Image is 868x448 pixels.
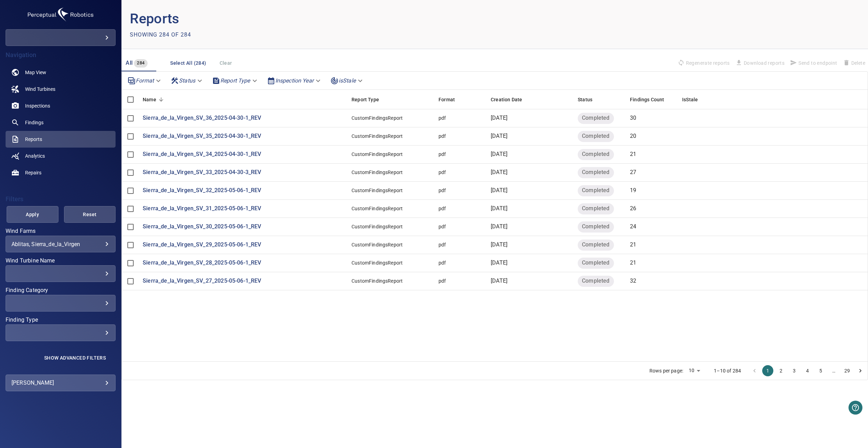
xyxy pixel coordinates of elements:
span: Map View [25,69,46,76]
a: Sierra_de_la_Virgen_SV_32_2025-05-06-1_REV [143,187,261,195]
a: Sierra_de_la_Virgen_SV_29_2025-05-06-1_REV [143,241,261,249]
a: analytics noActive [6,148,116,164]
div: Status [574,90,626,109]
div: pdf [439,133,446,140]
div: Report Type [209,74,261,87]
div: CustomFindingsReport [352,259,403,266]
button: Go to page 29 [842,365,853,376]
em: Status [179,77,195,84]
div: Findings Count [630,90,664,109]
div: Format [435,90,487,109]
span: Show Advanced Filters [44,355,106,361]
span: Inspections [25,102,50,109]
button: Show Advanced Filters [40,352,110,363]
p: Reports [130,8,495,29]
div: [PERSON_NAME] [11,377,110,388]
div: Findings Count [626,90,679,109]
div: Wind Farms [6,236,116,252]
div: Inspection Year [264,74,325,87]
div: Name [143,90,156,109]
p: 27 [630,168,636,176]
button: Go to page 4 [802,365,813,376]
div: … [828,367,839,374]
a: inspections noActive [6,97,116,114]
a: findings noActive [6,114,116,131]
p: [DATE] [491,223,507,231]
div: Status [168,74,206,87]
div: Format [125,74,165,87]
em: isStale [339,77,356,84]
div: Creation Date [487,90,574,109]
div: pdf [439,151,446,158]
div: pdf [439,205,446,212]
p: [DATE] [491,168,507,176]
span: Completed [578,168,614,176]
a: Sierra_de_la_Virgen_SV_28_2025-05-06-1_REV [143,259,261,267]
p: 1–10 of 284 [714,367,741,374]
button: Apply [7,206,58,223]
div: Ablitas, Sierra_de_la_Virgen [11,241,110,247]
p: Sierra_de_la_Virgen_SV_30_2025-05-06-1_REV [143,223,261,231]
span: Apply [15,210,50,219]
span: Completed [578,187,614,195]
span: Completed [578,150,614,158]
p: 19 [630,187,636,195]
div: CustomFindingsReport [352,187,403,194]
button: Go to page 3 [789,365,800,376]
div: pdf [439,115,446,121]
div: CustomFindingsReport [352,277,403,284]
div: IsStale [679,90,731,109]
em: Inspection Year [275,77,314,84]
a: reports active [6,131,116,148]
a: Sierra_de_la_Virgen_SV_27_2025-05-06-1_REV [143,277,261,285]
p: 32 [630,277,636,285]
p: [DATE] [491,259,507,267]
div: Report Type [348,90,435,109]
div: CustomFindingsReport [352,151,403,158]
p: 30 [630,114,636,122]
div: Creation Date [491,90,522,109]
a: windturbines noActive [6,81,116,97]
p: Showing 284 of 284 [130,31,191,39]
button: Sort [156,95,166,104]
span: Repairs [25,169,41,176]
p: 20 [630,132,636,140]
div: pdf [439,169,446,176]
a: repairs noActive [6,164,116,181]
p: 24 [630,223,636,231]
label: Wind Farms [6,228,116,234]
span: Wind Turbines [25,86,55,93]
p: Sierra_de_la_Virgen_SV_31_2025-05-06-1_REV [143,205,261,213]
div: pdf [439,241,446,248]
label: Finding Category [6,288,116,293]
div: CustomFindingsReport [352,169,403,176]
button: Go to next page [855,365,866,376]
em: Report Type [220,77,250,84]
span: Findings [25,119,44,126]
p: [DATE] [491,205,507,213]
span: Completed [578,205,614,213]
p: Sierra_de_la_Virgen_SV_36_2025-04-30-1_REV [143,114,261,122]
div: Status [578,90,592,109]
div: pdf [439,277,446,284]
button: Select All (284) [167,57,209,70]
span: Analytics [25,152,45,159]
span: Completed [578,277,614,285]
button: Reset [64,206,116,223]
span: Completed [578,223,614,231]
div: Report Type [352,90,379,109]
div: CustomFindingsReport [352,133,403,140]
div: Wind Turbine Name [6,265,116,282]
span: Reports [25,136,42,143]
div: CustomFindingsReport [352,223,403,230]
nav: pagination navigation [748,365,867,376]
p: Sierra_de_la_Virgen_SV_34_2025-04-30-1_REV [143,150,261,158]
div: CustomFindingsReport [352,241,403,248]
a: Sierra_de_la_Virgen_SV_33_2025-04-30-3_REV [143,168,261,176]
div: CustomFindingsReport [352,205,403,212]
